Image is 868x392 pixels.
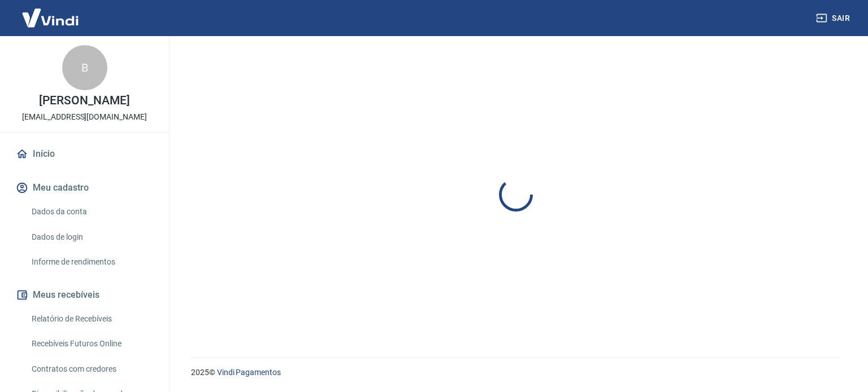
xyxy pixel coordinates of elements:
p: 2025 © [191,367,841,378]
a: Vindi Pagamentos [217,368,281,377]
a: Dados da conta [27,200,155,223]
div: B [62,45,107,90]
img: Vindi [14,1,87,35]
button: Sair [814,8,854,29]
button: Meu cadastro [14,175,155,200]
button: Meus recebíveis [14,283,155,307]
a: Início [14,142,155,166]
a: Relatório de Recebíveis [27,307,155,331]
a: Dados de login [27,226,155,249]
a: Informe de rendimentos [27,250,155,274]
a: Contratos com credores [27,358,155,381]
a: Recebíveis Futuros Online [27,332,155,355]
p: [EMAIL_ADDRESS][DOMAIN_NAME] [22,111,147,123]
p: [PERSON_NAME] [39,95,129,107]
